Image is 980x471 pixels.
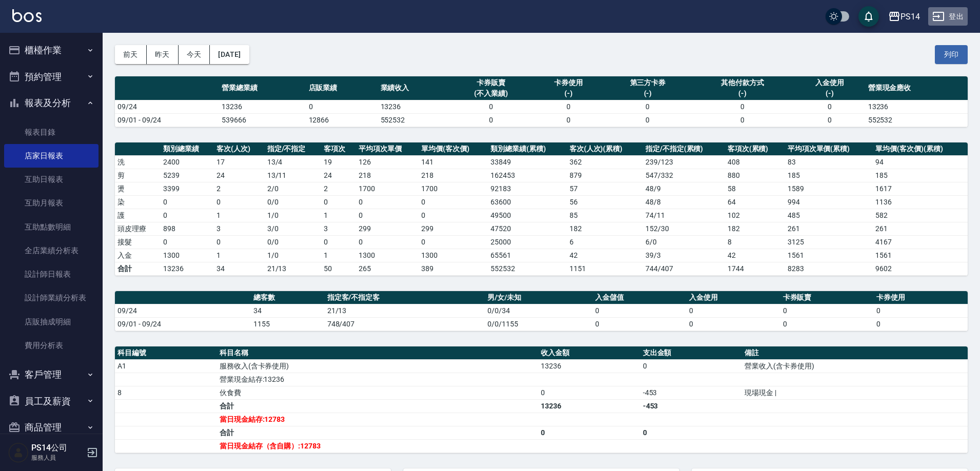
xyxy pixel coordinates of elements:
[694,77,791,88] div: 其他付款方式
[4,64,99,90] button: 預約管理
[794,100,866,113] td: 0
[419,142,488,156] th: 單均價(客次價)
[488,209,566,222] td: 49500
[4,361,99,388] button: 客戶管理
[567,182,643,195] td: 57
[214,209,265,222] td: 1
[538,346,640,360] th: 收入金額
[450,113,533,127] td: 0
[4,168,99,191] a: 互助日報表
[873,249,968,262] td: 1561
[687,317,780,331] td: 0
[488,182,566,195] td: 92183
[643,195,725,209] td: 48 / 8
[725,169,785,182] td: 880
[217,439,538,453] td: 當日現金結存（含自購）:12783
[161,155,214,169] td: 2400
[265,222,322,235] td: 3 / 0
[214,169,265,182] td: 24
[265,209,322,222] td: 1 / 0
[214,195,265,209] td: 0
[161,182,214,195] td: 3399
[321,155,356,169] td: 19
[115,291,968,331] table: a dense table
[640,346,742,360] th: 支出金額
[265,249,322,262] td: 1 / 0
[4,215,99,239] a: 互助點數明細
[873,222,968,235] td: 261
[306,113,378,127] td: 12866
[485,304,593,317] td: 0/0/34
[4,262,99,286] a: 設計師日報表
[214,182,265,195] td: 2
[210,45,249,64] button: [DATE]
[533,100,604,113] td: 0
[742,386,968,399] td: 現場現金 |
[115,76,968,127] table: a dense table
[873,169,968,182] td: 185
[488,155,566,169] td: 33849
[31,443,84,453] h5: PS14公司
[453,77,530,88] div: 卡券販賣
[488,235,566,249] td: 25000
[378,113,450,127] td: 552532
[604,100,692,113] td: 0
[725,235,785,249] td: 8
[161,169,214,182] td: 5239
[356,235,419,249] td: 0
[567,209,643,222] td: 85
[567,195,643,209] td: 56
[725,155,785,169] td: 408
[12,9,42,22] img: Logo
[742,346,968,360] th: 備註
[488,195,566,209] td: 63600
[535,88,602,99] div: (-)
[785,222,873,235] td: 261
[115,235,161,249] td: 接髮
[321,182,356,195] td: 2
[858,6,879,27] button: save
[607,77,689,88] div: 第三方卡券
[567,222,643,235] td: 182
[214,262,265,275] td: 34
[321,222,356,235] td: 3
[115,100,219,113] td: 09/24
[488,249,566,262] td: 65561
[796,77,863,88] div: 入金使用
[115,195,161,209] td: 染
[4,90,99,116] button: 報表及分析
[217,426,538,439] td: 合計
[780,291,874,304] th: 卡券販賣
[265,182,322,195] td: 2 / 0
[538,359,640,373] td: 13236
[488,222,566,235] td: 47520
[115,113,219,127] td: 09/01 - 09/24
[147,45,179,64] button: 昨天
[4,388,99,415] button: 員工及薪資
[4,310,99,334] a: 店販抽成明細
[419,222,488,235] td: 299
[265,169,322,182] td: 13 / 11
[115,222,161,235] td: 頭皮理療
[794,113,866,127] td: 0
[419,209,488,222] td: 0
[4,286,99,310] a: 設計師業績分析表
[874,291,968,304] th: 卡券使用
[115,346,217,360] th: 科目編號
[115,155,161,169] td: 洗
[214,249,265,262] td: 1
[4,414,99,441] button: 商品管理
[325,291,485,304] th: 指定客/不指定客
[217,413,538,426] td: 當日現金結存:12783
[538,426,640,439] td: 0
[538,386,640,399] td: 0
[488,169,566,182] td: 162453
[265,155,322,169] td: 13 / 4
[251,317,325,331] td: 1155
[873,155,968,169] td: 94
[419,155,488,169] td: 141
[567,262,643,275] td: 1151
[356,209,419,222] td: 0
[873,209,968,222] td: 582
[785,155,873,169] td: 83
